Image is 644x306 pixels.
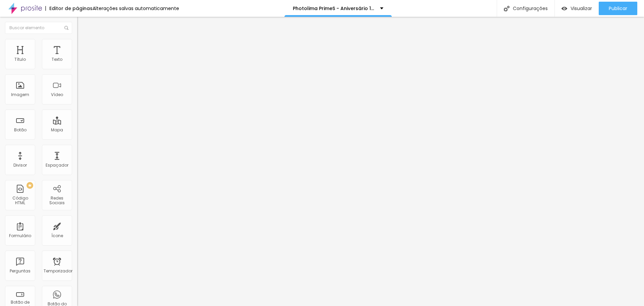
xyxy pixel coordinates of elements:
font: Alterações salvas automaticamente [93,5,179,12]
img: Ícone [504,6,509,11]
font: Editor de páginas [49,5,93,12]
img: Ícone [64,26,68,30]
font: Perguntas [10,268,31,274]
font: Temporizador [44,268,72,274]
input: Buscar elemento [5,22,72,34]
font: Ícone [51,233,63,238]
font: Código HTML [12,195,28,206]
font: Configurações [513,5,548,12]
font: Texto [52,56,62,62]
font: Imagem [11,92,29,97]
img: view-1.svg [561,6,567,11]
font: Mapa [51,127,63,133]
font: Vídeo [51,92,63,97]
button: Publicar [599,2,637,15]
font: Redes Sociais [49,195,65,206]
font: Botão [14,127,26,133]
font: Photolima PrimeS - Aniversário 15 anos [293,5,388,12]
font: Divisor [13,162,27,168]
font: Formulário [9,233,31,238]
font: Espaçador [46,162,68,168]
font: Publicar [609,5,627,12]
font: Visualizar [571,5,592,12]
button: Visualizar [555,2,599,15]
font: Título [14,56,26,62]
iframe: Editor [77,17,644,306]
